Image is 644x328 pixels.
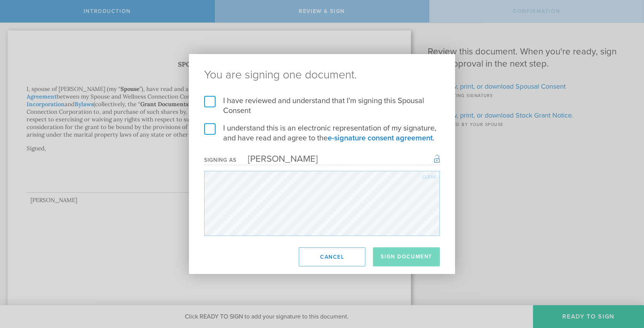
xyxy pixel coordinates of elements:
[606,269,644,305] iframe: Chat Widget
[204,157,236,163] div: Signing as
[204,69,440,81] ng-pluralize: You are signing one document.
[236,153,318,164] div: [PERSON_NAME]
[373,247,440,266] button: Sign Document
[204,123,440,143] label: I understand this is an electronic representation of my signature, and have read and agree to the .
[328,134,433,143] a: e-signature consent agreement
[204,96,440,116] label: I have reviewed and understand that I'm signing this Spousal Consent
[299,247,365,266] button: Cancel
